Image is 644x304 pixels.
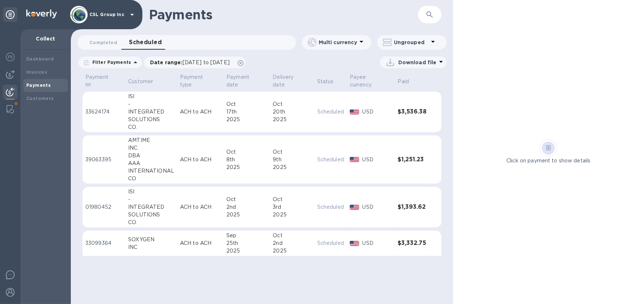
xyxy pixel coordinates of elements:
div: ISI [128,188,174,196]
p: Ungrouped [394,39,429,46]
div: 2025 [273,247,311,255]
p: 01980452 [85,203,122,211]
div: AAA [128,159,174,167]
p: Customer [128,78,153,85]
b: Customers [26,96,54,101]
div: Sep [226,232,267,239]
div: 2025 [273,163,311,171]
p: Date range : [150,59,233,66]
h3: $1,251.23 [398,156,427,163]
img: USD [350,157,360,162]
span: Payment № [85,73,122,89]
p: Scheduled [317,239,344,247]
div: Unpin categories [3,7,18,22]
b: Invoices [26,69,47,75]
h1: Payments [149,7,418,22]
div: INTEGRATED [128,108,174,116]
img: USD [350,241,360,246]
span: Payee currency [350,73,392,89]
div: Oct [273,100,311,108]
span: Status [317,78,343,85]
p: Download file [398,59,437,66]
p: USD [362,156,392,163]
div: Date range:[DATE] to [DATE] [144,57,245,68]
div: Oct [226,196,267,203]
span: Scheduled [129,37,162,47]
div: 2025 [226,163,267,171]
p: 33099364 [85,239,122,247]
div: - [128,196,174,203]
div: INTERNATIONAL [128,167,174,175]
div: ISI [128,93,174,100]
div: 2025 [226,211,267,219]
p: ACH to ACH [180,108,221,116]
img: USD [350,205,360,210]
div: SOLUTIONS [128,116,174,123]
h3: $1,393.62 [398,204,427,211]
div: INC [128,243,174,251]
h3: $3,536.38 [398,108,427,115]
span: Customer [128,78,162,85]
b: Payments [26,82,51,88]
span: Paid [398,78,419,85]
p: CSL Group Inc [89,12,126,17]
div: AMTIME [128,136,174,144]
p: Status [317,78,334,85]
div: 9th [273,156,311,163]
div: 2025 [226,116,267,123]
p: Scheduled [317,156,344,163]
div: INC. [128,144,174,152]
p: Payment type [180,73,211,89]
span: Delivery date [273,73,311,89]
p: ACH to ACH [180,239,221,247]
div: CO. [128,123,174,131]
p: 33624174 [85,108,122,116]
p: Scheduled [317,108,344,116]
div: 2nd [273,239,311,247]
span: Payment type [180,73,221,89]
div: SOLUTIONS [128,211,174,219]
div: DBA [128,152,174,159]
div: Oct [273,196,311,203]
div: Oct [226,148,267,156]
p: Payment date [226,73,257,89]
div: 3rd [273,203,311,211]
p: ACH to ACH [180,156,221,163]
div: 2nd [226,203,267,211]
div: 2025 [226,247,267,255]
div: Oct [226,100,267,108]
p: USD [362,239,392,247]
span: [DATE] to [DATE] [183,59,230,65]
div: INTEGRATED [128,203,174,211]
p: Click on payment to show details [506,157,590,165]
span: Payment date [226,73,267,89]
p: Paid [398,78,409,85]
span: Completed [89,39,117,46]
div: 2025 [273,211,311,219]
div: Oct [273,148,311,156]
img: USD [350,109,360,115]
div: 2025 [273,116,311,123]
div: 8th [226,156,267,163]
div: SOXYGEN [128,236,174,243]
div: Oct [273,232,311,239]
p: USD [362,108,392,116]
p: ACH to ACH [180,203,221,211]
div: 25th [226,239,267,247]
div: 20th [273,108,311,116]
p: USD [362,203,392,211]
p: Filter Payments [89,59,131,65]
p: Payment № [85,73,113,89]
img: Foreign exchange [6,53,15,61]
p: Collect [26,35,65,42]
div: 17th [226,108,267,116]
div: CO [128,175,174,182]
p: Payee currency [350,73,383,89]
p: 39063395 [85,156,122,163]
img: Logo [26,9,57,18]
p: Scheduled [317,203,344,211]
h3: $3,332.75 [398,240,427,247]
div: CO. [128,219,174,226]
b: Dashboard [26,56,54,62]
div: - [128,100,174,108]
